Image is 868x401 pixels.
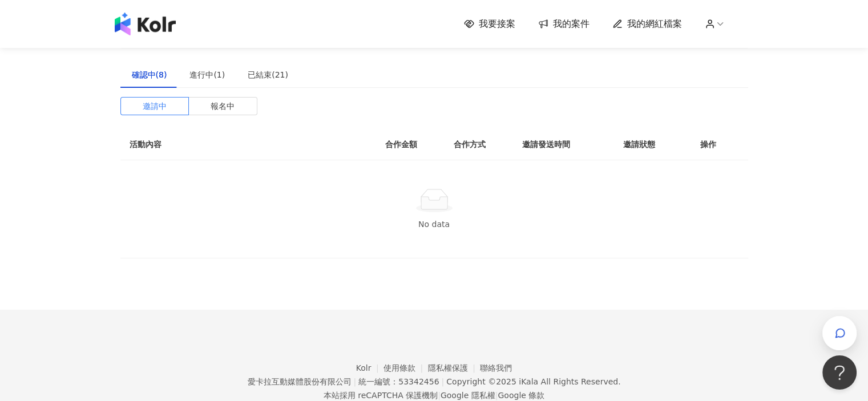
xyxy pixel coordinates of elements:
[612,18,682,30] a: 我的網紅檔案
[479,18,515,30] span: 我要接案
[353,377,356,386] span: |
[132,68,167,81] div: 確認中(8)
[445,129,513,160] th: 合作方式
[519,377,538,386] a: iKala
[614,129,691,160] th: 邀請狀態
[538,18,590,30] a: 我的案件
[553,18,590,30] span: 我的案件
[498,391,544,400] a: Google 條款
[441,377,444,386] span: |
[356,363,383,372] a: Kolr
[441,391,495,400] a: Google 隱私權
[691,129,748,160] th: 操作
[627,18,682,30] span: 我的網紅檔案
[480,363,512,372] a: 聯絡我們
[428,363,481,372] a: 隱私權保護
[358,377,439,386] div: 統一編號：53342456
[189,68,225,81] div: 進行中(1)
[143,98,167,115] span: 邀請中
[464,18,515,30] a: 我要接案
[383,363,428,372] a: 使用條款
[376,129,445,160] th: 合作金額
[822,355,857,390] iframe: Help Scout Beacon - Open
[247,377,351,386] div: 愛卡拉互動媒體股份有限公司
[513,129,614,160] th: 邀請發送時間
[495,391,498,400] span: |
[438,391,441,400] span: |
[115,13,176,35] img: logo
[211,98,235,115] span: 報名中
[134,218,734,230] div: No data
[120,129,349,160] th: 活動內容
[446,377,620,386] div: Copyright © 2025 All Rights Reserved.
[248,68,288,81] div: 已結束(21)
